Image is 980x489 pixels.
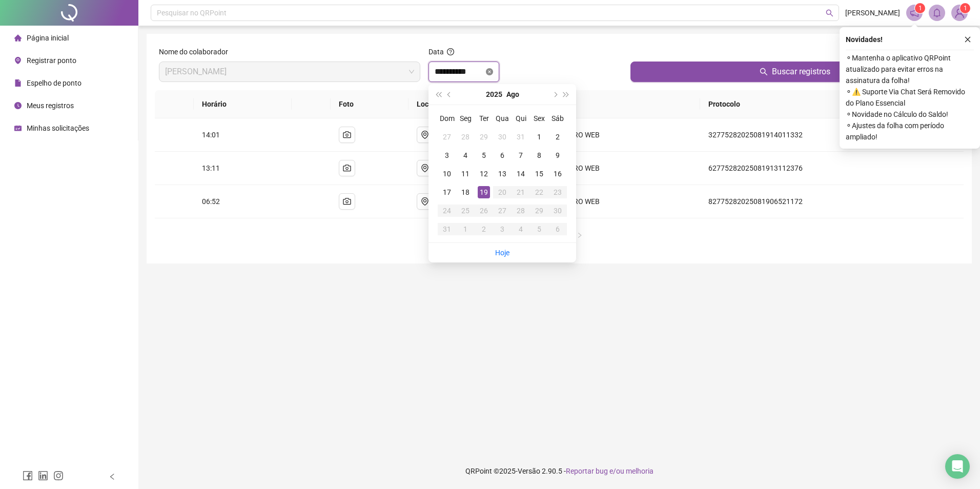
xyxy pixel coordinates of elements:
[549,84,560,105] button: next-year
[496,223,508,235] div: 3
[486,68,493,75] span: close-circle
[475,183,493,201] td: 2025-08-19
[515,168,527,180] div: 14
[846,52,974,86] span: ⚬ Mantenha o aplicativo QRPoint atualizado para evitar erros na assinatura da folha!
[515,131,527,143] div: 31
[541,90,700,118] th: Origem
[478,131,490,143] div: 29
[515,205,527,217] div: 28
[541,152,700,185] td: REGISTRO WEB
[846,34,883,45] span: Novidades !
[343,131,351,139] span: camera
[475,146,493,165] td: 2025-08-05
[552,186,564,198] div: 23
[552,149,564,161] div: 9
[27,79,81,87] span: Espelho de ponto
[493,128,512,146] td: 2025-07-30
[506,84,519,105] button: month panel
[515,186,527,198] div: 21
[552,168,564,180] div: 16
[496,131,508,143] div: 30
[38,471,48,481] span: linkedin
[441,223,453,235] div: 31
[459,205,472,217] div: 25
[700,90,964,118] th: Protocolo
[459,168,472,180] div: 11
[109,473,116,480] span: left
[165,62,414,81] span: RYAN MATHEUS DE MAGALHÃES SANTOS
[964,5,967,12] span: 1
[202,131,220,139] span: 14:01
[438,201,456,220] td: 2025-08-24
[512,165,530,183] td: 2025-08-14
[541,118,700,152] td: REGISTRO WEB
[14,57,22,64] span: environment
[533,186,545,198] div: 22
[14,34,22,42] span: home
[495,249,509,257] a: Hoje
[772,66,830,78] span: Buscar registros
[478,186,490,198] div: 19
[459,149,472,161] div: 4
[530,201,548,220] td: 2025-08-29
[478,205,490,217] div: 26
[27,124,89,132] span: Minhas solicitações
[512,183,530,201] td: 2025-08-21
[571,227,588,243] button: right
[475,220,493,238] td: 2025-09-02
[496,186,508,198] div: 20
[945,454,970,479] div: Open Intercom Messenger
[438,128,456,146] td: 2025-07-27
[441,149,453,161] div: 3
[566,467,654,475] span: Reportar bug e/ou melhoria
[630,62,959,82] button: Buscar registros
[915,3,925,13] sup: 1
[343,164,351,172] span: camera
[331,90,409,118] th: Foto
[548,109,567,128] th: Sáb
[421,131,429,139] span: environment
[548,146,567,165] td: 2025-08-09
[533,131,545,143] div: 1
[23,471,33,481] span: facebook
[826,9,833,17] span: search
[846,86,974,109] span: ⚬ ⚠️ Suporte Via Chat Será Removido do Plano Essencial
[952,5,967,21] img: 90190
[478,223,490,235] div: 2
[533,149,545,161] div: 8
[496,168,508,180] div: 13
[444,84,455,105] button: prev-year
[27,34,69,42] span: Página inicial
[475,165,493,183] td: 2025-08-12
[459,223,472,235] div: 1
[493,165,512,183] td: 2025-08-13
[486,84,502,105] button: year panel
[441,168,453,180] div: 10
[530,183,548,201] td: 2025-08-22
[552,205,564,217] div: 30
[493,146,512,165] td: 2025-08-06
[456,146,475,165] td: 2025-08-04
[571,227,588,243] li: Próxima página
[478,149,490,161] div: 5
[846,120,974,142] span: ⚬ Ajustes da folha com período ampliado!
[475,109,493,128] th: Ter
[441,131,453,143] div: 27
[159,46,235,57] label: Nome do colaborador
[456,201,475,220] td: 2025-08-25
[964,36,971,43] span: close
[518,467,540,475] span: Versão
[496,205,508,217] div: 27
[548,201,567,220] td: 2025-08-30
[478,168,490,180] div: 12
[438,109,456,128] th: Dom
[548,128,567,146] td: 2025-08-02
[456,220,475,238] td: 2025-09-01
[409,90,541,118] th: Localização
[343,197,351,206] span: camera
[202,164,220,172] span: 13:11
[548,165,567,183] td: 2025-08-16
[512,128,530,146] td: 2025-07-31
[428,48,444,56] span: Data
[960,3,970,13] sup: Atualize o seu contato no menu Meus Dados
